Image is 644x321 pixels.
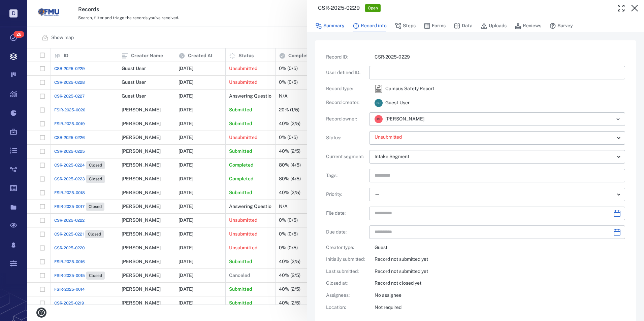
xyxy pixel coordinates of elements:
[326,210,366,217] p: File date :
[326,69,366,76] p: User defined ID :
[375,115,383,123] div: R R
[424,20,446,32] button: Forms
[15,5,29,11] span: Help
[326,191,366,198] p: Priority :
[454,20,473,32] button: Data
[610,207,624,220] button: Choose date
[613,114,623,124] button: Open
[9,9,18,17] p: D
[481,20,507,32] button: Uploads
[610,225,624,239] button: Choose date
[385,85,434,92] p: Campus Safety Report
[5,5,293,11] body: Rich Text Area. Press ALT-0 for help.
[395,20,416,32] button: Steps
[549,20,573,32] button: Survey
[326,116,366,122] p: Record owner :
[614,1,628,15] button: Toggle Fullscreen
[515,20,541,32] button: Reviews
[375,85,383,93] div: Campus Safety Report
[326,229,366,236] p: Due date :
[13,31,24,38] span: 28
[375,244,625,251] p: Guest
[315,20,345,32] button: Summary
[326,280,366,287] p: Closed at :
[375,268,625,275] p: Record not submitted yet
[375,280,625,287] p: Record not closed yet
[375,190,614,198] div: —
[326,304,366,311] p: Location :
[326,85,366,92] p: Record type :
[375,85,383,93] img: icon Campus Safety Report
[326,99,366,106] p: Record creator :
[326,172,366,179] p: Tags :
[366,5,379,11] span: Open
[326,244,366,251] p: Creator type :
[326,268,366,275] p: Last submitted :
[326,135,366,141] p: Status :
[375,134,614,141] p: Unsubmitted
[326,153,366,160] p: Current segment :
[375,256,625,263] p: Record not submitted yet
[375,292,625,299] p: No assignee
[375,154,409,159] span: Intake Segment
[353,20,387,32] button: Record info
[375,54,625,61] p: CSR-2025-0229
[318,4,360,12] h3: CSR-2025-0229
[385,116,424,122] span: [PERSON_NAME]
[628,1,641,15] button: Close
[375,99,383,107] div: G U
[326,292,366,299] p: Assignees :
[326,54,366,61] p: Record ID :
[326,256,366,263] p: Initially submitted :
[385,100,410,106] span: Guest User
[375,304,625,311] p: Not required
